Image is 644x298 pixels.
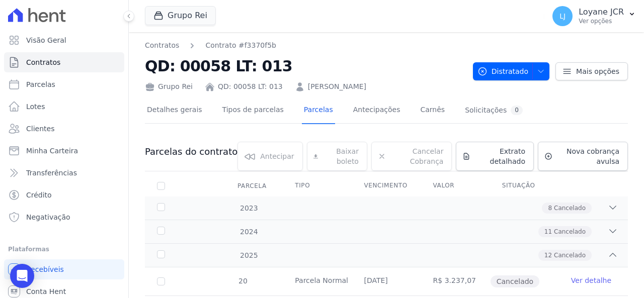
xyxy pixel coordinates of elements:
[463,97,525,124] a: Solicitações0
[421,175,490,196] th: Valor
[579,17,624,25] p: Ver opções
[26,57,60,67] span: Contratos
[26,35,66,45] span: Visão Geral
[473,62,549,80] button: Distratado
[145,97,204,124] a: Detalhes gerais
[26,102,45,112] span: Lotes
[283,267,352,295] td: Parcela Normal
[4,119,124,139] a: Clientes
[477,62,528,80] span: Distratado
[308,81,366,92] a: [PERSON_NAME]
[8,243,120,255] div: Plataformas
[352,267,421,295] td: [DATE]
[4,52,124,72] a: Contratos
[554,227,586,236] span: Cancelado
[237,277,248,285] span: 20
[4,141,124,161] a: Minha Carteira
[26,286,66,296] span: Conta Hent
[145,81,193,92] div: Grupo Rei
[302,97,335,124] a: Parcelas
[554,251,586,260] span: Cancelado
[4,185,124,205] a: Crédito
[579,7,624,17] p: Loyane JCR
[220,97,286,124] a: Tipos de parcelas
[544,2,644,30] button: LJ Loyane JCR Ver opções
[4,207,124,227] a: Negativação
[4,96,124,117] a: Lotes
[26,124,54,134] span: Clientes
[26,212,70,222] span: Negativação
[421,267,490,295] td: R$ 3.237,07
[145,40,465,51] nav: Breadcrumb
[4,30,124,50] a: Visão Geral
[26,79,55,89] span: Parcelas
[511,106,523,115] div: 0
[418,97,447,124] a: Carnês
[556,146,619,166] span: Nova cobrança avulsa
[145,146,237,158] h3: Parcelas do contrato
[4,74,124,94] a: Parcelas
[205,40,276,51] a: Contrato #f3370f5b
[555,62,628,80] a: Mais opções
[218,81,283,92] a: QD: 00058 LT: 013
[544,251,552,260] span: 12
[491,275,539,287] span: Cancelado
[474,146,525,166] span: Extrato detalhado
[351,97,403,124] a: Antecipações
[283,175,352,196] th: Tipo
[554,204,586,213] span: Cancelado
[26,146,78,156] span: Minha Carteira
[4,259,124,279] a: Recebíveis
[4,163,124,183] a: Transferências
[26,264,64,274] span: Recebíveis
[26,190,52,200] span: Crédito
[465,106,523,115] div: Solicitações
[538,142,628,171] a: Nova cobrança avulsa
[10,264,34,288] div: Open Intercom Messenger
[145,6,216,25] button: Grupo Rei
[490,175,559,196] th: Situação
[571,275,611,285] a: Ver detalhe
[352,175,421,196] th: Vencimento
[548,204,552,213] span: 8
[145,40,179,51] a: Contratos
[559,13,566,20] span: LJ
[145,55,465,77] h2: QD: 00058 LT: 013
[225,176,279,196] div: Parcela
[576,66,619,76] span: Mais opções
[157,277,165,285] input: Só é possível selecionar pagamentos em aberto
[456,142,534,171] a: Extrato detalhado
[544,227,552,236] span: 11
[26,168,77,178] span: Transferências
[145,40,276,51] nav: Breadcrumb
